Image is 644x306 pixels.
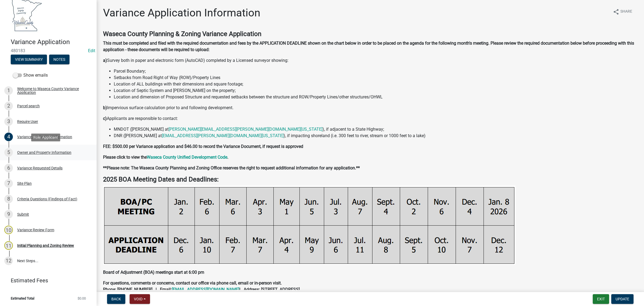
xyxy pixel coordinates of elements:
p: Impervious surface calculation prior to and following development. [103,105,638,111]
li: MNDOT ([PERSON_NAME] at ), if adjacent to a State Highway; [114,126,638,133]
a: Waseca County Unified Development Code [147,155,227,160]
p: Applicants are responsible to contact: [103,115,638,122]
span: $0.00 [78,297,86,300]
strong: **Please note: The Waseca County Planning and Zoning Office reserves the right to request additio... [103,165,360,170]
strong: Please click to view the [103,155,147,160]
div: Welcome to Waseca County Variance Application [17,87,88,94]
a: [EMAIL_ADDRESS][DOMAIN_NAME] [172,287,239,292]
div: Require User [17,120,38,123]
div: Parcel search [17,104,40,108]
button: Notes [49,55,69,64]
div: Variance Review Form [17,228,54,232]
div: Site Plan [17,182,32,185]
strong: This must be completed and filed with the required documentation and fees by the APPLICATION DEAD... [103,41,634,52]
span: Void [134,297,142,301]
a: Edit [88,48,95,53]
li: Location and dimension of Proposed Structure and requested setbacks between the structure and ROW... [114,94,638,100]
li: Location of ALL buildings with their dimensions and square footage; [114,81,638,87]
li: DNR ([PERSON_NAME] at ), if impacting shoreland (i.e. 300 feet to river, stream or 1000 feet to a... [114,133,638,139]
div: 8 [4,195,13,203]
div: Variance Application Information [17,135,72,139]
div: Role: Applicant [31,133,60,141]
strong: c) [103,116,107,121]
strong: 2025 BOA Meeting Dates and Deadlines: [103,176,219,183]
strong: b) [103,105,107,110]
a: Estimated Fees [4,275,88,286]
button: Back [107,294,125,304]
wm-modal-confirm: Summary [11,58,47,62]
div: 2 [4,102,13,110]
strong: . [227,155,228,160]
strong: Board of Adjustment (BOA) meetings start at 6:00 pm [103,270,204,275]
div: 11 [4,241,13,250]
strong: FEE: $500.00 per Variance application and $46.00 to record the Variance Document, if request is a... [103,144,303,149]
wm-modal-confirm: Edit Application Number [88,48,95,53]
img: BOA_PC_2025_4248700b-aa2d-4f55-9626-df73c73465b7.png [103,186,515,265]
div: 10 [4,226,13,234]
strong: Waseca County Planning & Zoning Variance Application [103,30,261,38]
div: 6 [4,164,13,172]
strong: | Address: [STREET_ADDRESS] [239,287,300,292]
i: share [613,9,619,15]
div: Owner and Property Information [17,151,71,154]
li: Location of Septic System and [PERSON_NAME] on the property; [114,87,638,94]
div: Initial Planning and Zoning Review [17,244,74,247]
button: Update [611,294,634,304]
button: Void [130,294,150,304]
label: Show emails [13,72,48,79]
h1: Variance Application Information [103,6,260,19]
span: Estimated Total [11,297,34,300]
div: 5 [4,148,13,157]
li: Setbacks from Road Right of Way (ROW)/Property Lines [114,74,638,81]
div: 7 [4,179,13,188]
span: 480183 [11,48,86,53]
div: 4 [4,133,13,141]
button: shareShare [609,6,636,17]
wm-modal-confirm: Notes [49,58,69,62]
div: 9 [4,210,13,219]
button: View Summary [11,55,47,64]
span: Back [111,297,121,301]
div: Variance Requested Details [17,166,63,170]
button: Exit [593,294,609,304]
strong: For questions, comments or concerns, contact our office via phone call, email or in-person visit. [103,280,282,286]
div: Submit [17,212,29,216]
div: Criteria Questions (Findings of Fact) [17,197,77,201]
li: Parcel Boundary; [114,68,638,74]
h4: Variance Application [11,38,92,46]
a: [EMAIL_ADDRESS][PERSON_NAME][DOMAIN_NAME][US_STATE] [162,133,284,138]
div: 3 [4,117,13,126]
span: Update [616,297,629,301]
div: 1 [4,86,13,95]
a: [PERSON_NAME][EMAIL_ADDRESS][PERSON_NAME][DOMAIN_NAME][US_STATE] [169,127,323,132]
div: 12 [4,257,13,265]
span: Share [620,9,632,15]
p: Survey both in paper and electronic form (AutoCAD) completed by a Licensed surveyor showing: [103,57,638,64]
strong: Phone: [PHONE_NUMBER] | Email: [103,287,172,292]
strong: a) [103,58,107,63]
